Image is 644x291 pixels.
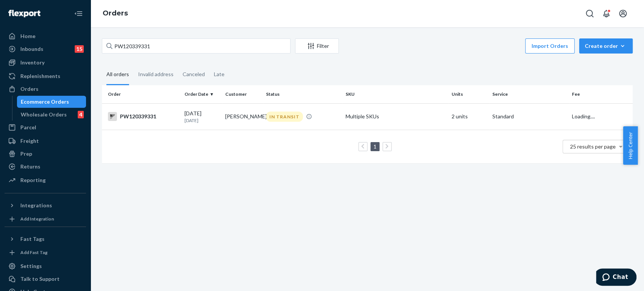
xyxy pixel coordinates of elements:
[184,117,219,124] p: [DATE]
[585,42,627,50] div: Create order
[449,103,489,130] td: 2 units
[623,126,638,165] button: Help Center
[5,83,86,95] a: Orders
[20,124,36,131] div: Parcel
[138,64,174,84] div: Invalid address
[5,161,86,173] a: Returns
[20,176,46,184] div: Reporting
[266,112,303,122] div: IN TRANSIT
[615,6,630,21] button: Open account menu
[184,110,219,124] div: [DATE]
[569,85,633,103] th: Fee
[372,143,378,150] a: Page 1 is your current page
[106,64,129,85] div: All orders
[5,248,86,257] a: Add Fast Tag
[492,113,566,120] p: Standard
[20,249,48,256] div: Add Fast Tag
[5,30,86,42] a: Home
[5,135,86,147] a: Freight
[5,70,86,82] a: Replenishments
[599,6,614,21] button: Open notifications
[343,103,449,130] td: Multiple SKUs
[102,38,290,54] input: Search orders
[71,6,86,21] button: Close Navigation
[582,6,597,21] button: Open Search Box
[20,262,42,270] div: Settings
[525,38,575,54] button: Import Orders
[97,3,134,25] ol: breadcrumbs
[78,111,84,118] div: 4
[295,38,339,54] button: Filter
[20,59,45,66] div: Inventory
[75,45,84,53] div: 15
[222,103,263,130] td: [PERSON_NAME]
[5,273,86,285] button: Talk to Support
[20,202,52,209] div: Integrations
[20,235,45,243] div: Fast Tags
[20,216,54,222] div: Add Integration
[20,137,39,145] div: Freight
[20,163,40,170] div: Returns
[489,85,569,103] th: Service
[5,214,86,224] a: Add Integration
[5,233,86,245] button: Fast Tags
[596,268,636,287] iframe: Opens a widget where you can chat to one of our agents
[5,174,86,186] a: Reporting
[570,143,616,150] span: 25 results per page
[8,10,40,17] img: Flexport logo
[569,103,633,130] td: Loading....
[5,260,86,272] a: Settings
[20,72,60,80] div: Replenishments
[108,112,178,121] div: PW120339331
[102,85,181,103] th: Order
[21,111,67,118] div: Wholesale Orders
[449,85,489,103] th: Units
[181,85,222,103] th: Order Date
[20,150,32,158] div: Prep
[103,9,128,17] a: Orders
[20,32,35,40] div: Home
[183,64,205,84] div: Canceled
[5,199,86,211] button: Integrations
[5,148,86,160] a: Prep
[21,98,69,106] div: Ecommerce Orders
[5,57,86,69] a: Inventory
[263,85,343,103] th: Status
[17,96,86,108] a: Ecommerce Orders
[5,43,86,55] a: Inbounds15
[20,45,43,53] div: Inbounds
[343,85,449,103] th: SKU
[20,275,60,283] div: Talk to Support
[20,85,38,93] div: Orders
[5,121,86,133] a: Parcel
[225,91,260,97] div: Customer
[17,109,86,121] a: Wholesale Orders4
[214,64,224,84] div: Late
[295,42,338,50] div: Filter
[579,38,633,54] button: Create order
